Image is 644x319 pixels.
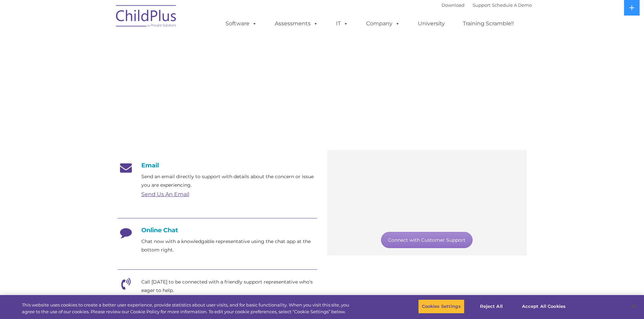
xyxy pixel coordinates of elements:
[219,17,264,30] a: Software
[492,2,532,8] a: Schedule A Demo
[470,299,512,314] button: Reject All
[141,278,317,295] p: Call [DATE] to be connected with a friendly support representative who's eager to help.
[118,162,317,169] h4: Email
[442,2,532,8] font: |
[141,237,317,254] p: Chat now with a knowledgable representative using the chat app at the bottom right.
[329,17,355,30] a: IT
[381,232,473,248] a: Connect with Customer Support
[22,302,354,315] div: This website uses cookies to create a better user experience, provide statistics about user visit...
[141,191,189,197] a: Send Us An Email
[268,17,325,30] a: Assessments
[359,17,407,30] a: Company
[113,0,180,34] img: ChildPlus by Procare Solutions
[456,17,521,30] a: Training Scramble!!
[473,2,491,8] a: Support
[411,17,452,30] a: University
[418,299,464,314] button: Cookies Settings
[118,227,317,234] h4: Online Chat
[626,299,641,314] button: Close
[518,299,569,314] button: Accept All Cookies
[141,172,317,189] p: Send an email directly to support with details about the concern or issue you are experiencing.
[442,2,464,8] a: Download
